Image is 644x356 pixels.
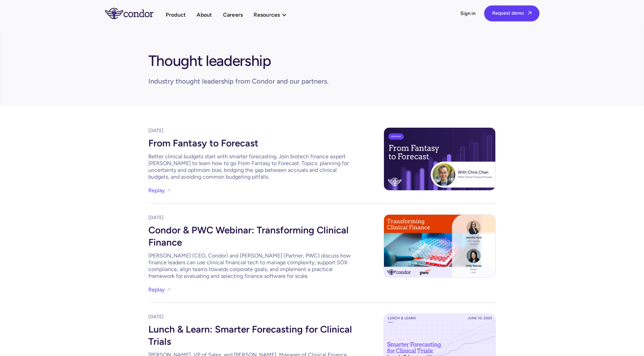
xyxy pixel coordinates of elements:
[148,186,165,195] a: Replay
[148,153,352,180] div: Better clinical budgets start with smarter forecasting. Join biotech finance expert [PERSON_NAME]...
[254,10,293,19] div: Resources
[148,221,352,280] a: Condor & PWC Webinar: Transforming Clinical Finance[PERSON_NAME] (CEO, Condor) and [PERSON_NAME] ...
[148,127,352,134] div: [DATE]
[148,134,352,150] div: From Fantasy to Forecast
[148,221,352,250] div: Condor & PWC Webinar: Transforming Clinical Finance
[148,214,352,221] div: [DATE]
[148,252,352,280] div: [PERSON_NAME] (CEO, Condor) and [PERSON_NAME] (Partner, PWC) discuss how finance leaders can use ...
[528,11,531,15] span: 
[166,10,186,19] a: Product
[148,314,352,320] div: [DATE]
[148,285,165,294] a: Replay
[105,8,166,19] a: home
[148,134,352,180] a: From Fantasy to ForecastBetter clinical budgets start with smarter forecasting. Join biotech fina...
[460,10,476,17] a: Sign in
[148,49,271,70] h1: Thought leadership
[484,5,539,21] a: Request demo
[254,10,280,19] div: Resources
[148,320,352,349] div: Lunch & Learn: Smarter Forecasting for Clinical Trials
[197,10,212,19] a: About
[223,10,243,19] a: Careers
[148,76,328,86] div: Industry thought leadership from Condor and our partners.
